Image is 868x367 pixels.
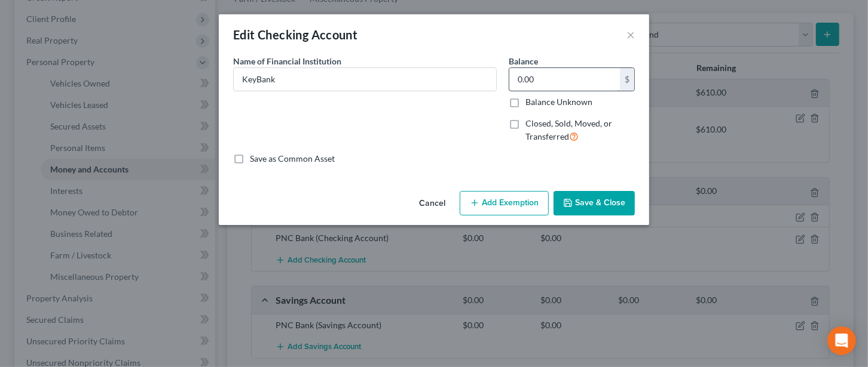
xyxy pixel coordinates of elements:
[409,192,455,216] button: Cancel
[554,191,635,216] button: Save & Close
[525,96,592,108] label: Balance Unknown
[626,27,635,42] button: ×
[233,56,341,66] span: Name of Financial Institution
[509,68,620,91] input: 0.00
[620,68,634,91] div: $
[525,118,612,141] span: Closed, Sold, Moved, or Transferred
[250,153,335,165] label: Save as Common Asset
[509,55,538,67] label: Balance
[233,26,357,43] div: Edit Checking Account
[827,326,856,355] div: Open Intercom Messenger
[460,191,549,216] button: Add Exemption
[234,68,496,91] input: Enter name...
